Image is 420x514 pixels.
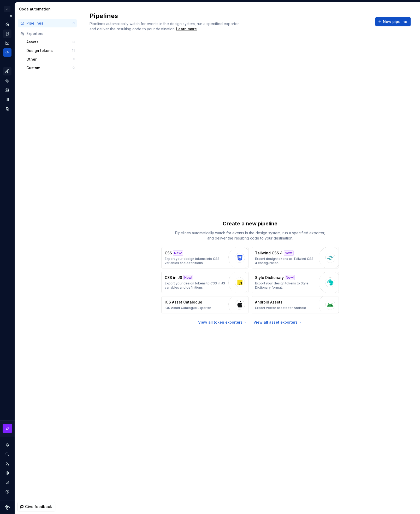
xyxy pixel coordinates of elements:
[4,6,10,12] div: UF
[3,105,11,113] a: Data sources
[165,250,172,256] p: CSS
[73,57,75,61] div: 3
[255,250,283,256] p: Tailwind CSS 4
[1,3,14,15] button: UF
[26,57,73,62] div: Other
[73,21,75,25] div: 0
[17,502,55,511] button: Give feedback
[3,67,11,75] a: Design tokens
[255,257,316,265] p: Export design tokens as Tailwind CSS 4 configuration.
[383,19,407,24] span: New pipeline
[3,95,11,104] a: Storybook stories
[90,21,241,31] span: Pipelines automatically watch for events in the design system, run a specified exporter, and deli...
[3,20,11,28] a: Home
[255,306,306,310] p: Export vector assets for Android
[19,7,78,12] div: Code automation
[285,275,295,280] div: New!
[255,281,316,290] p: Export your design tokens to Style Dictionary format.
[3,48,11,57] a: Code automation
[73,66,75,70] div: 0
[175,27,198,31] span: .
[26,21,73,26] div: Pipelines
[5,505,10,510] svg: Supernova Logo
[165,306,211,310] p: iOS Asset Catalogue Exporter
[7,12,15,20] button: Expand sidebar
[24,46,77,55] button: Design tokens11
[253,320,302,325] a: View all asset exporters
[173,250,183,256] div: New!
[26,48,72,53] div: Design tokens
[255,300,282,305] p: Android Assets
[3,86,11,94] a: Assets
[90,12,369,20] h2: Pipelines
[165,257,226,265] p: Export your design tokens into CSS variables and definitions.
[252,296,339,313] button: Android AssetsExport vector assets for Android
[3,469,11,477] a: Settings
[26,39,73,45] div: Assets
[26,65,73,71] div: Custom
[24,64,77,72] button: Custom0
[73,40,75,44] div: 8
[252,272,339,293] button: Style DictionaryNew!Export your design tokens to Style Dictionary format.
[284,250,294,256] div: New!
[252,247,339,268] button: Tailwind CSS 4New!Export design tokens as Tailwind CSS 4 configuration.
[3,441,11,449] button: Notifications
[3,30,11,38] a: Documentation
[3,450,11,458] button: Search ⌘K
[223,220,277,227] p: Create a new pipeline
[3,77,11,85] a: Components
[165,275,182,280] p: CSS in JS
[255,275,284,280] p: Style Dictionary
[3,459,11,468] a: Invite team
[176,26,197,32] a: Learn more
[24,55,77,63] button: Other3
[161,296,249,313] button: iOS Asset CatalogueiOS Asset Catalogue Exporter
[18,19,77,27] button: Pipelines0
[161,272,249,293] button: CSS in JSNew!Export your design tokens to CSS in JS variables and definitions.
[165,281,226,290] p: Export your design tokens to CSS in JS variables and definitions.
[165,300,202,305] p: iOS Asset Catalogue
[198,320,247,325] a: View all token exporters
[172,230,328,241] p: Pipelines automatically watch for events in the design system, run a specified exporter, and deli...
[72,49,75,53] div: 11
[25,504,52,509] span: Give feedback
[3,39,11,47] a: Analytics
[375,17,411,26] button: New pipeline
[3,478,11,487] button: Contact support
[183,275,193,280] div: New!
[24,38,77,46] button: Assets8
[26,31,75,36] div: Exporters
[161,247,249,268] button: CSSNew!Export your design tokens into CSS variables and definitions.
